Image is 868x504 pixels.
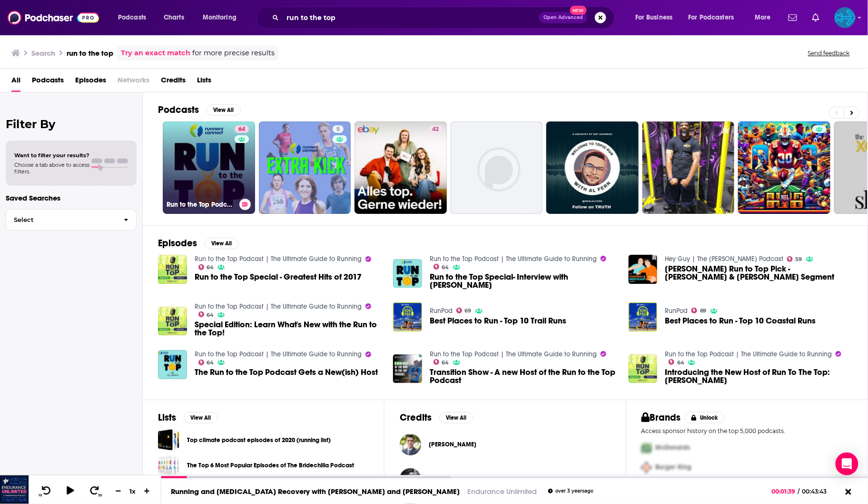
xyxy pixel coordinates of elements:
a: Running and [MEDICAL_DATA] Recovery with [PERSON_NAME] and [PERSON_NAME] [171,487,460,496]
button: 30 [86,485,104,497]
h2: Episodes [158,237,197,249]
img: Introducing the New Host of Run To The Top: Stephanie Kay Atwood [629,354,658,383]
a: PodcastsView All [158,104,241,116]
span: Transition Show - A new Host of the Run to the Top Podcast [430,368,617,384]
a: Run to the Top Special - Greatest Hits of 2017 [195,273,362,281]
p: Access sponsor history on the top 5,000 podcasts. [641,427,852,434]
span: 64 [207,361,214,365]
span: Open Advanced [543,15,583,20]
img: Best Places to Run - Top 10 Coastal Runs [629,302,658,332]
span: 69 [700,309,707,313]
span: 30 [99,494,102,497]
a: 64 [198,312,214,317]
img: Run to the Top Special - Greatest Hits of 2017 [158,255,187,284]
a: Run to the Top Podcast | The Ultimate Guide to Running [195,302,362,311]
span: 64 [238,125,245,134]
span: 00:01:39 [772,488,798,495]
span: New [570,6,587,15]
a: Top climate podcast episodes of 2020 (running list) [187,435,331,445]
img: The Run to the Top Podcast Gets a New(ish) Host [158,350,187,379]
a: The Run to the Top Podcast Gets a New(ish) Host [195,368,378,376]
span: 5 [336,125,340,134]
span: Top climate podcast episodes of 2020 (running list) [158,429,179,451]
div: over 3 years ago [548,489,593,494]
span: Want to filter your results? [14,152,89,159]
a: 64 [235,125,249,133]
button: Show profile menu [835,7,856,28]
button: open menu [748,10,783,25]
img: Joe Burrow's Run to Top Pick - Haberman & Middlekauff Segment [629,255,658,284]
a: 42 [355,121,447,214]
span: 64 [207,265,214,270]
a: Lists [197,72,211,92]
a: 64 [434,359,449,365]
img: Danny Fisher [400,468,421,490]
img: Finn Melanson [400,434,421,455]
span: Choose a tab above to access filters. [14,161,89,175]
a: Credits [161,72,186,92]
button: Finn MelansonFinn Melanson [400,429,611,460]
span: Networks [118,72,149,92]
span: 69 [465,309,472,313]
img: Special Edition: Learn What's New with the Run to the Top! [158,307,187,336]
button: open menu [682,10,748,25]
h2: Filter By [6,117,137,131]
span: More [755,11,771,24]
button: open menu [629,10,685,25]
a: Run to the Top Podcast | The Ultimate Guide to Running [430,350,597,358]
button: Open AdvancedNew [539,12,587,23]
div: Search podcasts, credits, & more... [266,7,623,29]
button: Select [6,209,137,231]
input: Search podcasts, credits, & more... [283,10,539,25]
img: First Pro Logo [638,438,656,458]
a: Finn Melanson [429,441,476,448]
a: Best Places to Run - Top 10 Trail Runs [393,302,422,332]
h3: run to the top [67,49,113,58]
span: 59 [796,257,802,262]
h2: Credits [400,412,432,423]
button: View All [205,238,239,249]
a: 64 [198,360,214,365]
a: Run to the Top Podcast | The Ultimate Guide to Running [195,350,362,358]
a: CreditsView All [400,412,473,423]
a: 64 [198,264,214,270]
span: 10 [39,494,42,497]
img: Podchaser - Follow, Share and Rate Podcasts [8,9,99,27]
a: Show notifications dropdown [785,10,801,26]
span: Run to the Top Special- Interview with [PERSON_NAME] [430,273,617,289]
span: All [11,72,20,92]
a: RunPod [430,307,453,315]
a: Charts [158,10,190,25]
span: for more precise results [192,48,275,59]
h2: Podcasts [158,104,199,116]
a: The Top 6 Most Popular Episodes of The Bridechilla Podcast [158,454,179,476]
a: 42 [429,125,443,133]
span: [PERSON_NAME] Run to Top Pick - [PERSON_NAME] & [PERSON_NAME] Segment [665,265,852,281]
h2: Brands [641,412,681,423]
a: 64 [669,359,684,365]
a: Best Places to Run - Top 10 Trail Runs [430,317,566,325]
button: Unlock [685,412,725,423]
a: Joe Burrow's Run to Top Pick - Haberman & Middlekauff Segment [665,265,852,281]
img: Second Pro Logo [638,458,656,477]
span: Special Edition: Learn What's New with the Run to the Top! [195,321,382,337]
button: View All [184,412,218,423]
h2: Lists [158,412,176,423]
a: Episodes [75,72,106,92]
a: 59 [787,256,802,262]
img: Transition Show - A new Host of the Run to the Top Podcast [393,354,422,383]
a: Run to the Top Podcast | The Ultimate Guide to Running [665,350,832,358]
a: Run to the Top Special- Interview with Tina Muir [393,259,422,288]
span: 00:43:43 [800,488,837,495]
button: Danny FisherDanny Fisher [400,464,611,494]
